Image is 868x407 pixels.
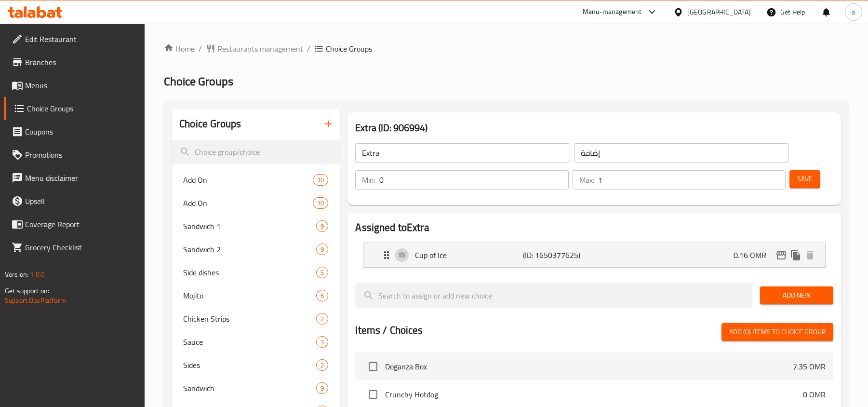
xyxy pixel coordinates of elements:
span: 9 [317,222,328,231]
span: Save [797,173,813,185]
span: 9 [317,384,328,393]
a: Coverage Report [4,213,145,236]
h2: Choice Groups [179,117,241,131]
h2: Assigned to Extra [355,220,833,235]
div: Choices [316,336,328,348]
div: Sandwich9 [172,377,340,400]
div: Add On10 [172,191,340,215]
button: Save [789,170,820,188]
span: 6 [317,291,328,300]
div: [GEOGRAPHIC_DATA] [687,7,751,17]
span: Coverage Report [25,218,137,230]
div: Choices [316,359,328,371]
span: Select choice [363,356,383,377]
div: Expand [363,243,825,267]
span: 5 [317,268,328,277]
a: Restaurants management [206,43,303,54]
div: Choices [316,382,328,394]
div: Add On10 [172,168,340,191]
span: 10 [313,199,328,208]
div: Choices [313,197,328,209]
a: Choice Groups [4,97,145,120]
button: Add New [760,286,833,304]
p: Cup of Ice [415,249,522,261]
li: / [307,43,310,54]
div: Side dishes5 [172,261,340,284]
span: 2 [317,314,328,324]
div: Choices [316,267,328,278]
span: Menu disclaimer [25,172,137,184]
div: Menu-management [583,6,642,18]
input: search [172,140,340,164]
span: Restaurants management [217,43,303,54]
nav: breadcrumb [164,43,849,54]
span: 2 [317,361,328,370]
button: edit [774,248,788,262]
span: Coupons [25,126,137,137]
p: Min: [362,174,375,186]
span: Add New [768,289,826,301]
a: Home [164,43,195,54]
a: Grocery Checklist [4,236,145,259]
p: 0 OMR [803,389,826,400]
div: Choices [316,290,328,301]
span: a [852,7,855,17]
div: Choices [316,313,328,325]
div: Chicken Strips2 [172,307,340,330]
span: Choice Groups [326,43,372,54]
span: Grocery Checklist [25,242,137,253]
span: Add (0) items to choice group [729,326,826,338]
div: Choices [316,220,328,232]
span: Version: [5,268,28,281]
div: Sandwich 19 [172,215,340,238]
div: Sandwich 29 [172,238,340,261]
button: duplicate [788,248,803,262]
div: Sauce3 [172,330,340,353]
p: 7.35 OMR [793,361,826,372]
span: Promotions [25,149,137,161]
button: delete [803,248,817,262]
li: / [199,43,202,54]
a: Edit Restaurant [4,27,145,51]
span: Crunchy Hotdog [385,389,803,400]
span: Choice Groups [164,70,233,92]
div: Sides2 [172,353,340,377]
input: search [355,283,752,308]
a: Menu disclaimer [4,166,145,190]
span: 9 [317,245,328,254]
span: Edit Restaurant [25,33,137,45]
div: Choices [313,174,328,186]
span: Sandwich 2 [183,244,316,255]
a: Menus [4,74,145,97]
span: Upsell [25,195,137,207]
a: Promotions [4,143,145,166]
span: Sandwich 1 [183,220,316,232]
a: Upsell [4,190,145,213]
div: Choices [316,244,328,255]
span: Doganza Box [385,361,793,372]
p: Max: [579,174,594,186]
span: 10 [313,176,328,185]
div: Mojito6 [172,284,340,307]
span: 1.0.0 [30,268,45,281]
a: Support.OpsPlatform [5,294,66,307]
h2: Items / Choices [355,323,423,338]
span: Sides [183,359,316,371]
span: Sandwich [183,382,316,394]
span: Mojito [183,290,316,301]
h3: Extra (ID: 906994) [355,120,833,136]
li: Expand [355,239,833,271]
a: Coupons [4,120,145,143]
span: Add On [183,197,313,209]
span: 3 [317,338,328,347]
span: Chicken Strips [183,313,316,325]
span: Get support on: [5,285,49,297]
span: Branches [25,56,137,68]
p: 0.16 OMR [734,249,774,261]
button: Add (0) items to choice group [721,323,833,341]
span: Sauce [183,336,316,348]
span: Side dishes [183,267,316,278]
p: (ID: 1650377625) [523,249,595,261]
a: Branches [4,51,145,74]
span: Add On [183,174,313,186]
